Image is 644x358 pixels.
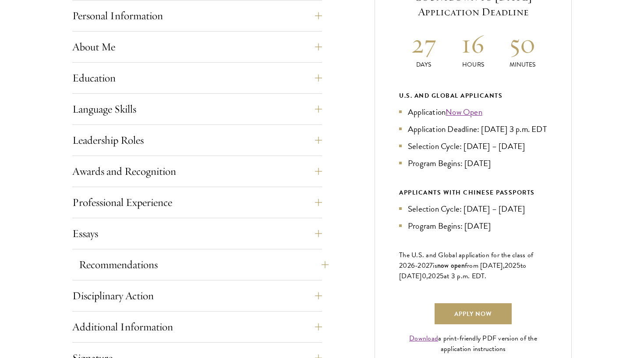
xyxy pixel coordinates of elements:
[435,303,512,324] a: Apply Now
[399,260,526,281] span: to [DATE]
[79,254,329,275] button: Recommendations
[399,220,547,232] li: Program Begins: [DATE]
[399,90,547,101] div: U.S. and Global Applicants
[422,271,426,281] span: 0
[399,333,547,354] div: a print-friendly PDF version of the application instructions
[72,99,322,120] button: Language Skills
[449,27,498,60] h2: 16
[426,271,428,281] span: ,
[505,260,517,271] span: 202
[399,60,449,69] p: Days
[498,60,547,69] p: Minutes
[498,27,547,60] h2: 50
[72,316,322,337] button: Additional Information
[429,260,433,271] span: 7
[399,106,547,118] li: Application
[399,250,533,271] span: The U.S. and Global application for the class of 202
[415,260,429,271] span: -202
[399,202,547,215] li: Selection Cycle: [DATE] – [DATE]
[72,36,322,57] button: About Me
[72,130,322,151] button: Leadership Roles
[399,140,547,152] li: Selection Cycle: [DATE] – [DATE]
[72,67,322,89] button: Education
[72,5,322,26] button: Personal Information
[72,192,322,213] button: Professional Experience
[72,223,322,244] button: Essays
[437,260,465,270] span: now open
[72,285,322,306] button: Disciplinary Action
[446,106,482,118] a: Now Open
[399,123,547,135] li: Application Deadline: [DATE] 3 p.m. EDT
[409,333,438,344] a: Download
[411,260,415,271] span: 6
[399,27,449,60] h2: 27
[399,157,547,170] li: Program Begins: [DATE]
[465,260,505,271] span: from [DATE],
[517,260,520,271] span: 5
[444,271,487,281] span: at 3 p.m. EDT.
[449,60,498,69] p: Hours
[428,271,440,281] span: 202
[440,271,444,281] span: 5
[399,187,547,198] div: APPLICANTS WITH CHINESE PASSPORTS
[433,260,437,271] span: is
[72,161,322,182] button: Awards and Recognition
